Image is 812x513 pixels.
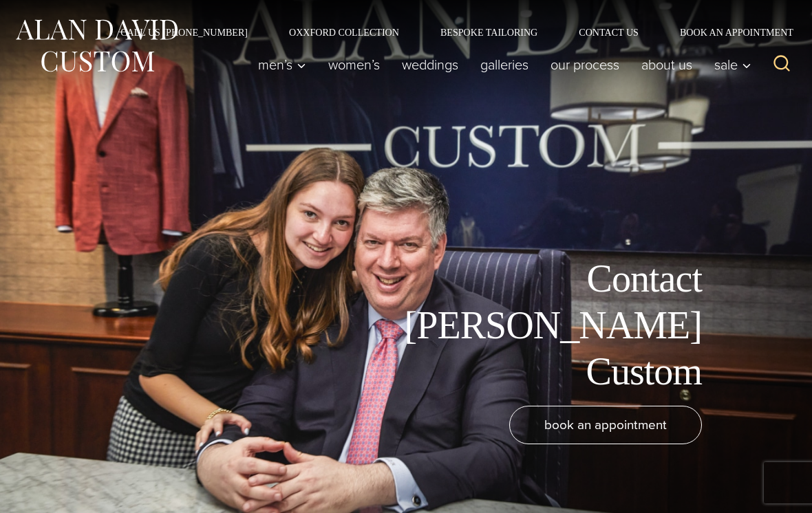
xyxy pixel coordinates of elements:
[392,256,702,395] h1: Contact [PERSON_NAME] Custom
[420,28,558,37] a: Bespoke Tailoring
[258,58,306,72] span: Men’s
[714,58,751,72] span: Sale
[509,406,702,444] a: book an appointment
[14,15,179,76] img: Alan David Custom
[317,51,391,78] a: Women’s
[247,51,758,78] nav: Primary Navigation
[268,28,420,37] a: Oxxford Collection
[539,51,630,78] a: Our Process
[630,51,703,78] a: About Us
[391,51,469,78] a: weddings
[100,28,268,37] a: Call Us [PHONE_NUMBER]
[765,48,798,81] button: View Search Form
[544,415,667,435] span: book an appointment
[469,51,539,78] a: Galleries
[659,28,798,37] a: Book an Appointment
[100,28,798,37] nav: Secondary Navigation
[558,28,659,37] a: Contact Us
